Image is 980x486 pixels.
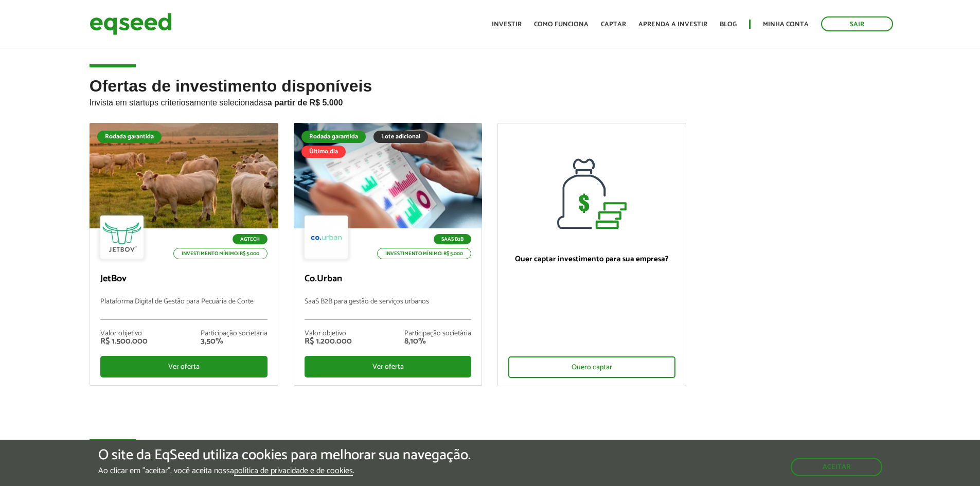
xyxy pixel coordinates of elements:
[301,131,366,143] div: Rodada garantida
[601,21,626,28] a: Captar
[90,10,172,38] img: EqSeed
[305,356,472,377] div: Ver oferta
[305,274,472,285] p: Co.Urban
[100,356,268,377] div: Ver oferta
[508,356,675,378] div: Quero captar
[173,248,268,259] p: Investimento mínimo: R$ 5.000
[294,123,483,386] a: Rodada garantida Lote adicional Último dia SaaS B2B Investimento mínimo: R$ 5.000 Co.Urban SaaS B...
[234,467,353,476] a: política de privacidade e de cookies
[100,274,268,285] p: JetBov
[763,21,809,28] a: Minha conta
[201,330,268,337] div: Participação societária
[508,255,675,264] p: Quer captar investimento para sua empresa?
[373,131,428,143] div: Lote adicional
[638,21,707,28] a: Aprenda a investir
[201,337,268,346] div: 3,50%
[98,466,471,476] p: Ao clicar em "aceitar", você aceita nossa .
[268,98,343,107] strong: a partir de R$ 5.000
[97,131,162,143] div: Rodada garantida
[100,330,148,337] div: Valor objetivo
[821,16,893,31] a: Sair
[90,123,278,386] a: Rodada garantida Agtech Investimento mínimo: R$ 5.000 JetBov Plataforma Digital de Gestão para Pe...
[233,234,268,244] p: Agtech
[305,330,352,337] div: Valor objetivo
[305,337,352,346] div: R$ 1.200.000
[90,95,891,107] p: Invista em startups criteriosamente selecionadas
[791,458,882,476] button: Aceitar
[534,21,589,28] a: Como funciona
[100,298,268,320] p: Plataforma Digital de Gestão para Pecuária de Corte
[90,77,891,123] h2: Ofertas de investimento disponíveis
[497,123,686,386] a: Quer captar investimento para sua empresa? Quero captar
[434,234,471,244] p: SaaS B2B
[100,337,148,346] div: R$ 1.500.000
[377,248,471,259] p: Investimento mínimo: R$ 5.000
[720,21,737,28] a: Blog
[404,337,471,346] div: 8,10%
[301,146,346,158] div: Último dia
[492,21,522,28] a: Investir
[404,330,471,337] div: Participação societária
[305,298,472,320] p: SaaS B2B para gestão de serviços urbanos
[98,447,471,463] h5: O site da EqSeed utiliza cookies para melhorar sua navegação.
